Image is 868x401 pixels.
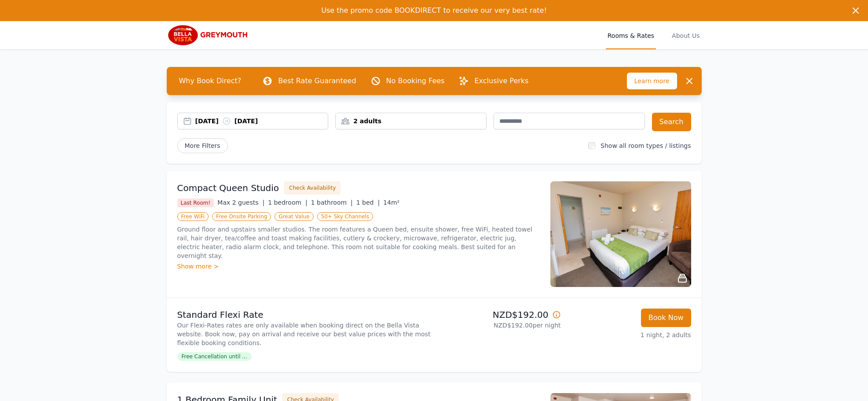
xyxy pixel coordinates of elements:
a: About Us [670,21,701,49]
h3: Compact Queen Studio [177,182,279,194]
span: 50+ Sky Channels [317,212,374,221]
span: 14m² [383,199,399,206]
a: Rooms & Rates [606,21,656,49]
span: 1 bathroom | [311,199,353,206]
button: Check Availability [284,181,341,195]
span: More Filters [177,138,228,153]
p: Ground floor and upstairs smaller studios. The room features a Queen bed, ensuite shower, free Wi... [177,225,540,260]
span: Why Book Direct? [172,72,249,90]
p: Exclusive Perks [474,76,528,86]
p: Standard Flexi Rate [177,309,431,321]
span: Free Onsite Parking [212,212,271,221]
span: Last Room! [177,199,214,207]
span: Learn more [627,73,677,89]
span: Use the promo code BOOKDIRECT to receive our very best rate! [321,6,547,15]
button: Search [652,113,691,131]
div: [DATE] [DATE] [195,117,328,125]
p: Our Flexi-Rates rates are only available when booking direct on the Bella Vista website. Book now... [177,321,431,347]
p: NZD$192.00 per night [438,321,561,330]
div: 2 adults [336,117,486,125]
span: Great Value [275,212,313,221]
span: Max 2 guests | [217,199,264,206]
p: No Booking Fees [386,76,445,86]
div: Show more > [177,262,540,271]
span: 1 bed | [356,199,380,206]
img: Bella Vista Greymouth [167,25,251,46]
label: Show all room types / listings [601,142,691,149]
p: Best Rate Guaranteed [278,76,356,86]
span: Free Cancellation until ... [177,352,252,361]
span: Free WiFi [177,212,209,221]
button: Book Now [641,309,691,327]
p: NZD$192.00 [438,309,561,321]
span: 1 bedroom | [268,199,308,206]
p: 1 night, 2 adults [568,331,691,339]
